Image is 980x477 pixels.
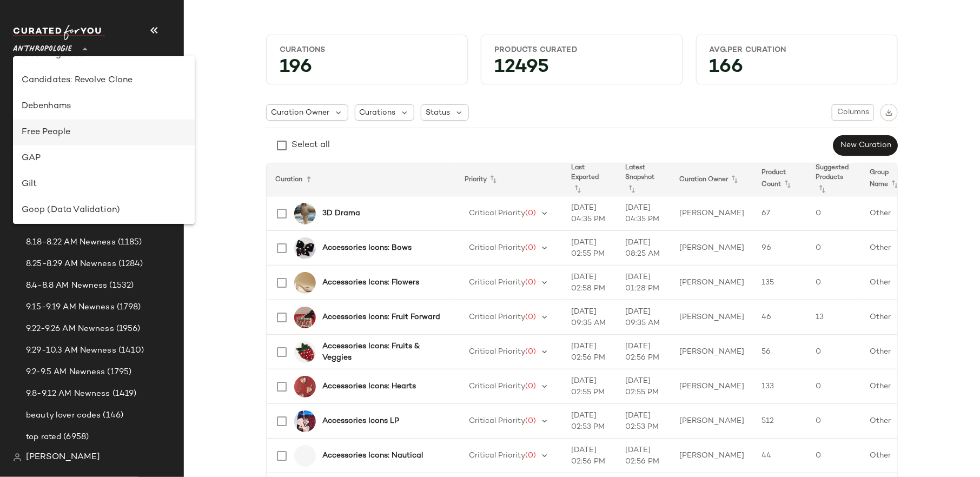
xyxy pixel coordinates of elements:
[469,244,525,252] span: Critical Priority
[116,345,144,357] span: (1410)
[322,450,423,461] b: Accessories Icons: Nautical
[753,335,807,369] td: 56
[701,59,893,79] div: 166
[294,376,316,398] img: 104487913_901_a10
[563,439,617,473] td: [DATE] 02:56 PM
[671,369,753,404] td: [PERSON_NAME]
[617,369,671,404] td: [DATE] 02:55 PM
[525,244,536,252] span: (0)
[617,300,671,335] td: [DATE] 09:35 AM
[26,451,100,464] span: [PERSON_NAME]
[563,369,617,404] td: [DATE] 02:55 PM
[469,348,525,356] span: Critical Priority
[833,135,898,156] button: New Curation
[617,266,671,300] td: [DATE] 01:28 PM
[807,231,862,266] td: 0
[617,404,671,439] td: [DATE] 02:53 PM
[563,231,617,266] td: [DATE] 02:55 PM
[292,139,330,152] div: Select all
[294,272,316,294] img: 96084835_011_b
[271,59,463,79] div: 196
[885,109,893,116] img: svg%3e
[13,25,105,40] img: cfy_white_logo.C9jOOHJF.svg
[563,335,617,369] td: [DATE] 02:56 PM
[271,107,329,118] span: Curation Owner
[22,126,186,139] div: Free People
[115,301,141,314] span: (1798)
[322,277,419,288] b: Accessories Icons: Flowers
[322,415,399,427] b: Accessories Icons LP
[525,382,536,390] span: (0)
[671,335,753,369] td: [PERSON_NAME]
[671,300,753,335] td: [PERSON_NAME]
[563,163,617,196] th: Last Exported
[26,366,105,379] span: 9.2-9.5 AM Newness
[26,409,101,422] span: beauty lover codes
[267,163,456,196] th: Curation
[469,313,525,321] span: Critical Priority
[807,369,862,404] td: 0
[807,404,862,439] td: 0
[469,382,525,390] span: Critical Priority
[116,258,143,270] span: (1284)
[862,300,916,335] td: Other
[525,279,536,287] span: (0)
[525,452,536,460] span: (0)
[294,307,316,328] img: 103040366_012_b14
[862,335,916,369] td: Other
[280,45,454,55] div: Curations
[563,196,617,231] td: [DATE] 04:35 PM
[26,388,110,400] span: 9.8-9.12 AM Newness
[322,341,443,363] b: Accessories Icons: Fruits & Veggies
[862,266,916,300] td: Other
[294,237,316,259] img: 105269385_001_b
[617,439,671,473] td: [DATE] 02:56 PM
[294,410,316,432] img: 104835582_066_b
[563,300,617,335] td: [DATE] 09:35 AM
[832,104,874,121] button: Columns
[26,323,114,335] span: 9.22-9.26 AM Newness
[525,313,536,321] span: (0)
[116,236,142,249] span: (1185)
[486,59,678,79] div: 12495
[360,107,396,118] span: Curations
[807,196,862,231] td: 0
[837,108,869,117] span: Columns
[322,242,412,254] b: Accessories Icons: Bows
[807,300,862,335] td: 13
[617,335,671,369] td: [DATE] 02:56 PM
[469,452,525,460] span: Critical Priority
[26,345,116,357] span: 9.29-10.3 AM Newness
[807,439,862,473] td: 0
[671,196,753,231] td: [PERSON_NAME]
[710,45,884,55] div: Avg.per Curation
[26,236,116,249] span: 8.18-8.22 AM Newness
[469,209,525,217] span: Critical Priority
[26,301,115,314] span: 9.15-9.19 AM Newness
[862,231,916,266] td: Other
[807,163,862,196] th: Suggested Products
[671,163,753,196] th: Curation Owner
[13,56,195,224] div: undefined-list
[294,203,316,224] img: 101112456_012_d10
[862,163,916,196] th: Group Name
[862,439,916,473] td: Other
[862,196,916,231] td: Other
[294,341,316,363] img: 104969670_262_b
[22,152,186,165] div: GAP
[456,163,563,196] th: Priority
[110,388,137,400] span: (1419)
[26,258,116,270] span: 8.25-8.29 AM Newness
[671,439,753,473] td: [PERSON_NAME]
[862,369,916,404] td: Other
[563,266,617,300] td: [DATE] 02:58 PM
[525,417,536,425] span: (0)
[426,107,450,118] span: Status
[22,178,186,191] div: Gilt
[807,266,862,300] td: 0
[671,404,753,439] td: [PERSON_NAME]
[753,439,807,473] td: 44
[22,74,186,87] div: Candidates: Revolve Clone
[617,196,671,231] td: [DATE] 04:35 PM
[753,369,807,404] td: 133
